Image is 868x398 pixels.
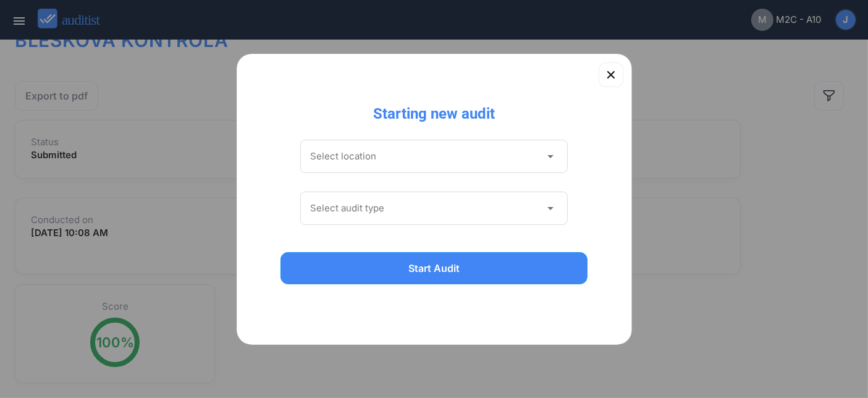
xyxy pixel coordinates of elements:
i: arrow_drop_down [543,201,558,216]
i: arrow_drop_down [543,149,558,164]
div: Starting new audit [363,94,505,124]
button: Start Audit [280,252,588,284]
div: Start Audit [297,261,572,276]
input: Select location [310,146,541,166]
input: Select audit type [310,198,541,218]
